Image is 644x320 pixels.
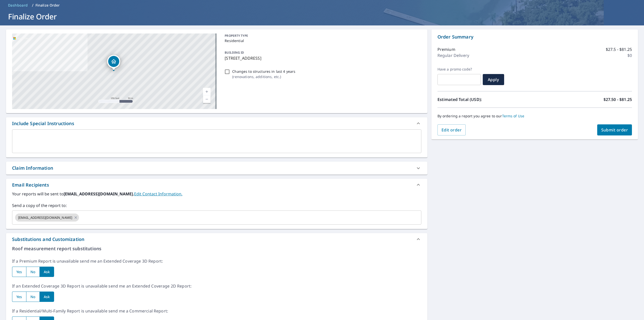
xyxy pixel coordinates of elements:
[6,233,427,245] div: Substitutions and Customization
[12,182,49,188] div: Email Recipients
[12,165,53,171] div: Claim Information
[487,77,500,82] span: Apply
[225,55,419,61] p: [STREET_ADDRESS]
[12,308,421,314] p: If a Residential/Multi-Family Report is unavailable send me a Commercial Report:
[32,2,33,8] li: /
[12,258,421,264] p: If a Premium Report is unavailable send me an Extended Coverage 3D Report:
[134,191,182,197] a: EditContactInfo
[6,11,638,22] h1: Finalize Order
[437,114,632,118] p: By ordering a report you agree to our
[12,283,421,289] p: If an Extended Coverage 3D Report is unavailable send me an Extended Coverage 2D Report:
[437,46,455,52] p: Premium
[15,214,79,222] div: [EMAIL_ADDRESS][DOMAIN_NAME]
[203,95,211,103] a: Current Level 17, Zoom Out
[597,124,632,135] button: Submit order
[601,127,628,133] span: Submit order
[64,191,134,197] b: [EMAIL_ADDRESS][DOMAIN_NAME].
[437,96,535,102] p: Estimated Total (USD):
[232,74,295,79] p: ( renovations, additions, etc. )
[6,179,427,191] div: Email Recipients
[437,124,466,135] button: Edit order
[225,38,419,43] p: Residential
[6,1,30,9] a: Dashboard
[225,50,244,55] p: BUILDING ID
[225,33,419,38] p: PROPERTY TYPE
[603,96,632,102] p: $27.50 - $81.25
[437,33,632,40] p: Order Summary
[35,3,60,8] p: Finalize Order
[437,52,469,58] p: Regular Delivery
[15,215,75,220] span: [EMAIL_ADDRESS][DOMAIN_NAME]
[107,55,120,70] div: Dropped pin, building 1, Residential property, 5510 Highpoint Dr Crestwood, KY 40014
[437,67,481,72] label: Have a promo code?
[232,69,295,74] p: Changes to structures in last 4 years
[502,114,525,118] a: Terms of Use
[12,120,74,127] div: Include Special Instructions
[606,46,632,52] p: $27.5 - $81.25
[12,202,421,208] label: Send a copy of the report to:
[6,162,427,174] div: Claim Information
[203,88,211,95] a: Current Level 17, Zoom In
[8,3,28,8] span: Dashboard
[12,236,84,243] div: Substitutions and Customization
[6,1,638,9] nav: breadcrumb
[441,127,462,133] span: Edit order
[627,52,632,58] p: $0
[12,245,421,252] p: Roof measurement report substitutions
[12,191,421,197] label: Your reports will be sent to
[6,117,427,129] div: Include Special Instructions
[483,74,504,85] button: Apply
